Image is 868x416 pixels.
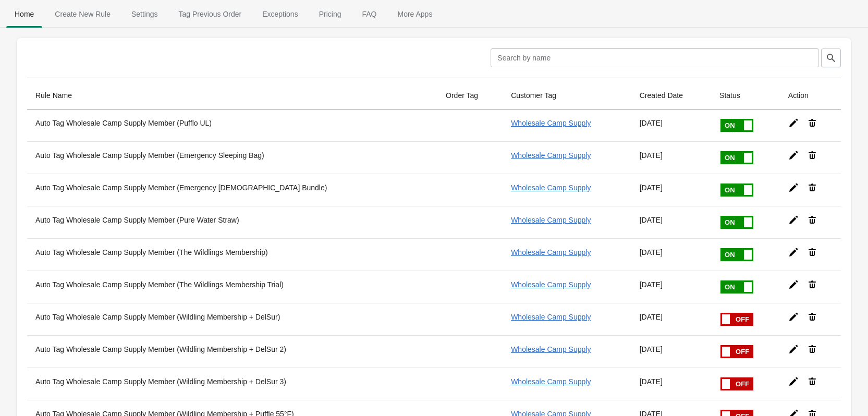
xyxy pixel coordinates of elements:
[631,303,711,335] td: [DATE]
[511,119,591,127] a: Wholesale Camp Supply
[27,368,437,400] th: Auto Tag Wholesale Camp Supply Member (Wildling Membership + DelSur 3)
[44,1,121,28] button: Create_New_Rule
[27,238,437,271] th: Auto Tag Wholesale Camp Supply Member (The Wildlings Membership)
[631,206,711,238] td: [DATE]
[631,238,711,271] td: [DATE]
[631,109,711,141] td: [DATE]
[503,82,631,109] th: Customer Tag
[27,206,437,238] th: Auto Tag Wholesale Camp Supply Member (Pure Water Straw)
[27,82,437,109] th: Rule Name
[389,5,441,23] span: More Apps
[27,303,437,335] th: Auto Tag Wholesale Camp Supply Member (Wildling Membership + DelSur)
[511,216,591,224] a: Wholesale Camp Supply
[4,1,44,28] button: Home
[511,345,591,353] a: Wholesale Camp Supply
[437,82,503,109] th: Order Tag
[631,82,711,109] th: Created Date
[27,335,437,368] th: Auto Tag Wholesale Camp Supply Member (Wildling Membership + DelSur 2)
[170,5,250,23] span: Tag Previous Order
[511,183,591,192] a: Wholesale Camp Supply
[353,5,385,23] span: FAQ
[254,5,306,23] span: Exceptions
[511,313,591,321] a: Wholesale Camp Supply
[311,5,350,23] span: Pricing
[511,151,591,160] a: Wholesale Camp Supply
[711,82,780,109] th: Status
[6,5,42,23] span: Home
[27,174,437,206] th: Auto Tag Wholesale Camp Supply Member (Emergency [DEMOGRAPHIC_DATA] Bundle)
[511,280,591,289] a: Wholesale Camp Supply
[123,5,166,23] span: Settings
[27,109,437,141] th: Auto Tag Wholesale Camp Supply Member (Pufflo UL)
[631,174,711,206] td: [DATE]
[46,5,119,23] span: Create New Rule
[27,271,437,303] th: Auto Tag Wholesale Camp Supply Member (The Wildlings Membership Trial)
[631,141,711,174] td: [DATE]
[780,82,841,109] th: Action
[27,141,437,174] th: Auto Tag Wholesale Camp Supply Member (Emergency Sleeping Bag)
[511,377,591,386] a: Wholesale Camp Supply
[511,248,591,256] a: Wholesale Camp Supply
[631,335,711,368] td: [DATE]
[491,48,819,67] input: Search by name
[631,368,711,400] td: [DATE]
[631,271,711,303] td: [DATE]
[121,1,168,28] button: Settings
